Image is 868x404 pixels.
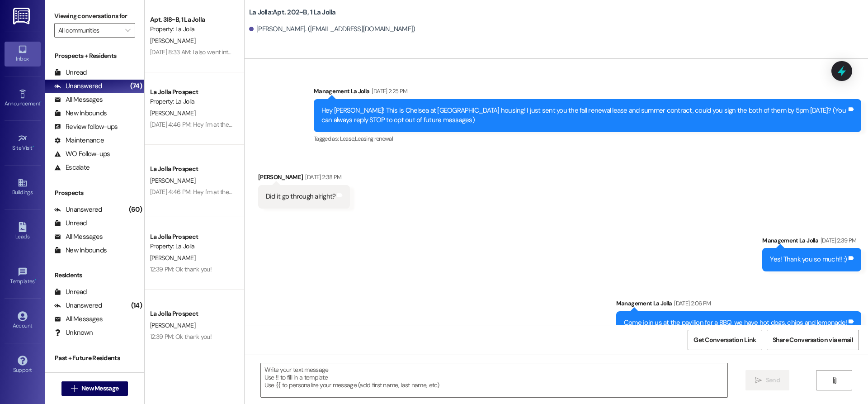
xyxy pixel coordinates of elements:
[249,24,415,34] div: [PERSON_NAME]. ([EMAIL_ADDRESS][DOMAIN_NAME])
[150,120,333,128] div: [DATE] 4:46 PM: Hey I'm at the office, but it's locked. Are you still there?
[150,37,195,45] span: [PERSON_NAME]
[767,330,859,350] button: Share Conversation via email
[58,23,121,38] input: All communities
[150,188,333,196] div: [DATE] 4:46 PM: Hey I'm at the office, but it's locked. Are you still there?
[340,135,355,143] span: Lease ,
[150,254,195,262] span: [PERSON_NAME]
[45,188,144,198] div: Prospects
[693,335,756,345] span: Get Conversation Link
[5,264,41,289] a: Templates •
[150,97,234,106] div: Property: La Jolla
[45,51,144,61] div: Prospects + Residents
[266,192,336,201] div: Did it go through alright?
[150,15,234,24] div: Apt. 318~B, 1 La Jolla
[54,9,135,23] label: Viewing conversations for
[54,328,93,337] div: Unknown
[314,132,861,145] div: Tagged as:
[616,299,861,311] div: Management La Jolla
[54,136,104,145] div: Maintenance
[45,353,144,363] div: Past + Future Residents
[71,385,78,392] i: 
[81,384,118,393] span: New Message
[831,377,838,384] i: 
[45,271,144,280] div: Residents
[54,314,103,324] div: All Messages
[624,318,847,328] div: Come join us at the pavilion for a BBQ, we have hot dogs, chips and lemonade!
[5,42,41,66] a: Inbox
[150,321,195,329] span: [PERSON_NAME]
[355,135,393,143] span: Leasing renewal
[258,172,350,185] div: [PERSON_NAME]
[54,219,87,228] div: Unread
[688,330,762,350] button: Get Conversation Link
[54,287,87,297] div: Unread
[54,246,107,255] div: New Inbounds
[150,333,212,341] div: 12:39 PM: Ok thank you!
[755,377,762,384] i: 
[818,236,857,245] div: [DATE] 2:39 PM
[129,299,144,313] div: (14)
[33,143,34,150] span: •
[150,24,234,34] div: Property: La Jolla
[314,86,861,99] div: Management La Jolla
[150,242,234,251] div: Property: La Jolla
[54,68,87,77] div: Unread
[54,205,102,214] div: Unanswered
[54,301,102,310] div: Unanswered
[150,48,416,56] div: [DATE] 8:33 AM: I also went into the office after this to make sure it was canceled and they said...
[5,309,41,333] a: Account
[249,8,336,17] b: La Jolla: Apt. 202~B, 1 La Jolla
[54,370,109,379] div: Past Residents
[150,232,234,242] div: La Jolla Prospect
[54,81,102,91] div: Unanswered
[54,122,118,132] div: Review follow-ups
[150,309,234,318] div: La Jolla Prospect
[5,219,41,244] a: Leads
[13,8,32,24] img: ResiDesk Logo
[61,381,128,396] button: New Message
[127,203,144,217] div: (60)
[150,87,234,97] div: La Jolla Prospect
[773,335,853,345] span: Share Conversation via email
[150,164,234,174] div: La Jolla Prospect
[672,299,711,308] div: [DATE] 2:06 PM
[770,255,847,264] div: Yes! Thank you so much!! :)
[745,370,789,390] button: Send
[54,95,103,105] div: All Messages
[303,172,341,182] div: [DATE] 2:38 PM
[150,265,212,273] div: 12:39 PM: Ok thank you!
[35,277,36,283] span: •
[54,149,110,159] div: WO Follow-ups
[5,175,41,200] a: Buildings
[321,106,847,125] div: Hey [PERSON_NAME]! This is Chelsea at [GEOGRAPHIC_DATA] housing! I just sent you the fall renewal...
[54,232,103,242] div: All Messages
[150,109,195,117] span: [PERSON_NAME]
[766,375,780,385] span: Send
[54,163,90,172] div: Escalate
[40,99,42,105] span: •
[5,131,41,155] a: Site Visit •
[369,86,407,96] div: [DATE] 2:25 PM
[125,27,130,34] i: 
[54,109,107,118] div: New Inbounds
[128,79,144,93] div: (74)
[762,236,861,248] div: Management La Jolla
[5,353,41,377] a: Support
[150,176,195,185] span: [PERSON_NAME]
